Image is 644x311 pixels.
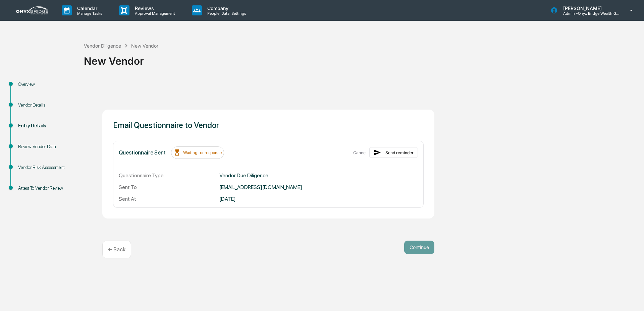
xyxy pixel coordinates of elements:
[119,196,219,202] label: Sent At
[119,149,166,156] span: Questionnaire Sent
[131,43,158,49] div: New Vendor
[219,184,302,190] div: [EMAIL_ADDRESS][DOMAIN_NAME]
[72,5,106,11] p: Calendar
[18,81,73,88] div: Overview
[16,6,48,14] img: logo
[72,11,106,16] p: Manage Tasks
[18,143,73,150] div: Review Vendor Data
[171,146,224,159] div: Waiting for response
[119,172,219,179] label: Questionnaire Type
[353,147,367,158] button: Cancel
[129,5,178,11] p: Reviews
[202,5,250,11] p: Company
[108,246,125,253] p: ← Back
[129,11,178,16] p: Approval Management
[113,120,424,130] h1: Email Questionnaire to Vendor
[202,11,250,16] p: People, Data, Settings
[369,147,418,158] button: Send reminder
[18,185,73,192] div: Attest To Vendor Review
[84,43,121,49] div: Vendor Diligence
[119,184,219,190] label: Sent To
[18,122,73,129] div: Entry Details
[404,241,434,254] button: Continue
[18,164,73,171] div: Vendor Risk Assessment
[623,289,641,307] iframe: Open customer support
[558,5,620,11] p: [PERSON_NAME]
[219,172,268,179] div: Vendor Due Diligence
[84,50,641,67] div: New Vendor
[219,196,236,202] div: [DATE]
[18,102,73,109] div: Vendor Details
[558,11,620,16] p: Admin • Onyx Bridge Wealth Group LLC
